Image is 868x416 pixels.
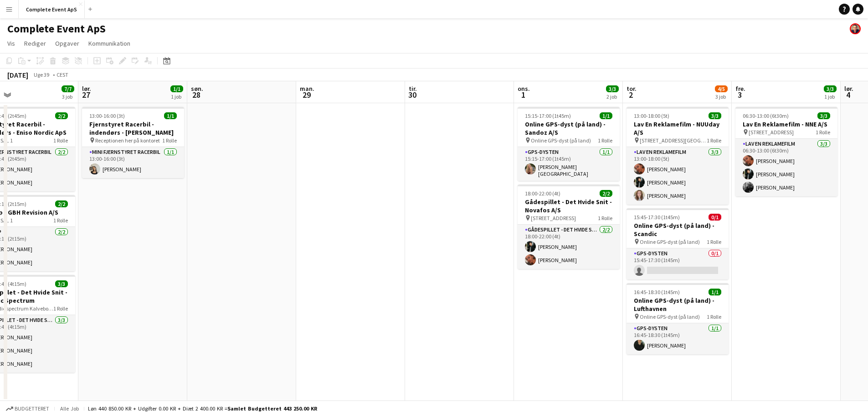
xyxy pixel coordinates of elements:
span: Rediger [24,39,46,47]
button: Budgetteret [5,404,51,414]
button: Complete Event ApS [19,0,85,18]
span: Budgetteret [15,405,49,412]
span: Opgaver [55,39,79,47]
a: Kommunikation [85,37,134,49]
div: [DATE] [7,70,28,79]
span: Vis [7,39,15,47]
a: Opgaver [51,37,83,49]
span: Samlet budgetteret 443 250.00 KR [227,405,317,412]
span: Alle job [58,405,80,412]
h1: Complete Event ApS [7,22,106,36]
span: Kommunikation [88,39,130,47]
div: Løn 440 850.00 KR + Udgifter 0.00 KR + Diæt 2 400.00 KR = [88,405,317,412]
a: Vis [4,37,19,49]
app-user-avatar: Christian Brøckner [850,23,861,34]
a: Rediger [21,37,50,49]
span: Uge 39 [30,71,53,78]
div: CEST [56,71,68,78]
